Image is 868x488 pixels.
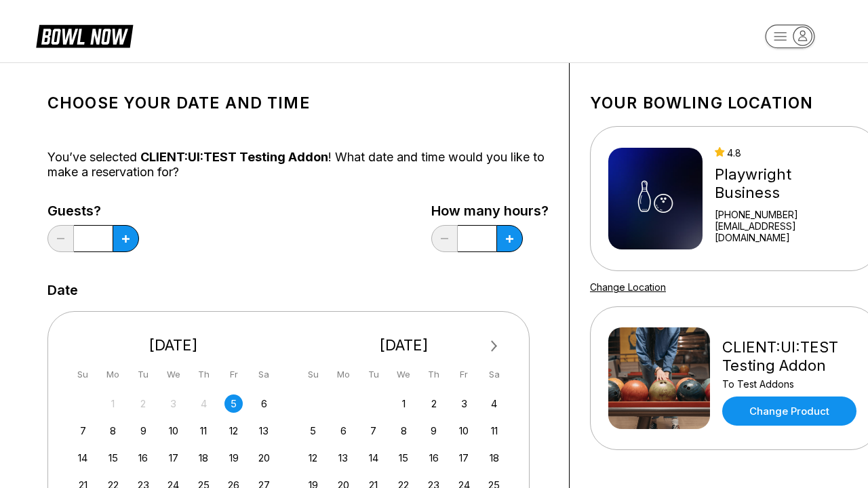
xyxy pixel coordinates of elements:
div: Choose Wednesday, October 15th, 2025 [395,449,413,467]
div: Tu [134,365,153,384]
div: Choose Sunday, October 12th, 2025 [304,449,322,467]
a: Change Location [590,281,666,293]
div: Choose Friday, September 19th, 2025 [224,449,243,467]
div: Choose Friday, October 3rd, 2025 [455,394,473,413]
div: Sa [255,365,273,384]
div: Choose Monday, September 15th, 2025 [104,449,122,467]
div: Choose Wednesday, September 10th, 2025 [164,422,182,440]
div: Fr [455,365,473,384]
div: CLIENT:UI:TEST Testing Addon [722,338,860,375]
div: Choose Thursday, September 11th, 2025 [195,422,213,440]
div: Mo [104,365,122,384]
div: Th [195,365,213,384]
div: [PHONE_NUMBER] [715,209,860,220]
div: Choose Saturday, September 20th, 2025 [255,449,273,467]
div: Choose Sunday, September 7th, 2025 [74,422,92,440]
div: Choose Wednesday, September 17th, 2025 [164,449,182,467]
div: Choose Sunday, October 5th, 2025 [304,422,322,440]
div: Choose Monday, October 13th, 2025 [334,449,353,467]
div: Choose Friday, September 5th, 2025 [224,394,243,413]
div: Choose Saturday, September 13th, 2025 [255,422,273,440]
div: [DATE] [299,336,509,354]
label: How many hours? [431,203,549,218]
div: Choose Friday, October 10th, 2025 [455,422,473,440]
div: Choose Saturday, September 6th, 2025 [255,394,273,413]
div: You’ve selected ! What date and time would you like to make a reservation for? [47,150,549,180]
div: Choose Tuesday, October 14th, 2025 [364,449,382,467]
h1: Choose your Date and time [47,94,549,113]
div: We [164,365,182,384]
div: Choose Wednesday, October 8th, 2025 [395,422,413,440]
div: Choose Monday, October 6th, 2025 [334,422,353,440]
a: [EMAIL_ADDRESS][DOMAIN_NAME] [715,220,860,243]
div: Choose Tuesday, October 7th, 2025 [364,422,382,440]
div: Su [74,365,92,384]
div: Choose Thursday, September 18th, 2025 [195,449,213,467]
div: [DATE] [68,336,279,354]
div: Choose Thursday, October 16th, 2025 [425,449,443,467]
div: Choose Thursday, October 2nd, 2025 [425,394,443,413]
div: Choose Tuesday, September 16th, 2025 [134,449,153,467]
a: Change Product [722,396,856,426]
div: Su [304,365,322,384]
div: Mo [334,365,353,384]
div: Fr [224,365,243,384]
div: Choose Saturday, October 18th, 2025 [485,449,503,467]
button: Next Month [484,335,505,357]
div: Th [425,365,443,384]
span: CLIENT:UI:TEST Testing Addon [140,150,328,164]
div: Not available Thursday, September 4th, 2025 [195,394,213,413]
img: CLIENT:UI:TEST Testing Addon [608,327,710,429]
label: Date [47,283,78,298]
div: Sa [485,365,503,384]
div: Not available Tuesday, September 2nd, 2025 [134,394,153,413]
div: Choose Saturday, October 4th, 2025 [485,394,503,413]
div: Choose Saturday, October 11th, 2025 [485,422,503,440]
div: To Test Addons [722,378,860,390]
label: Guests? [47,203,139,218]
div: Choose Tuesday, September 9th, 2025 [134,422,153,440]
div: Tu [364,365,382,384]
div: 4.8 [715,147,860,159]
div: Choose Friday, September 12th, 2025 [224,422,243,440]
div: Playwright Business [715,165,860,202]
div: Not available Wednesday, September 3rd, 2025 [164,394,182,413]
div: Choose Sunday, September 14th, 2025 [74,449,92,467]
div: Choose Friday, October 17th, 2025 [455,449,473,467]
div: Choose Wednesday, October 1st, 2025 [395,394,413,413]
div: Not available Monday, September 1st, 2025 [104,394,122,413]
div: Choose Thursday, October 9th, 2025 [425,422,443,440]
div: Choose Monday, September 8th, 2025 [104,422,122,440]
div: We [395,365,413,384]
img: Playwright Business [608,148,703,249]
